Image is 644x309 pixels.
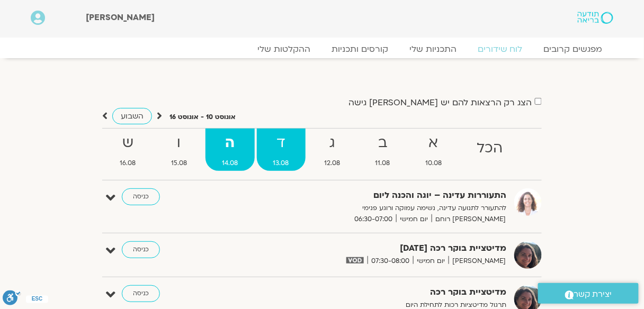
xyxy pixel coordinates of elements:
[409,129,459,171] a: א10.08
[155,131,204,155] strong: ו
[247,44,321,54] a: ההקלטות שלי
[308,131,357,155] strong: ג
[308,129,357,171] a: ג12.08
[121,111,144,121] span: השבוע
[449,256,506,267] span: [PERSON_NAME]
[155,129,204,171] a: ו15.08
[86,12,155,23] span: [PERSON_NAME]
[399,44,467,54] a: התכניות שלי
[346,257,364,263] img: vodicon
[155,158,204,169] span: 15.08
[359,129,407,171] a: ב11.08
[257,158,306,169] span: 13.08
[31,44,613,54] nav: Menu
[413,256,449,267] span: יום חמישי
[321,44,399,54] a: קורסים ותכניות
[574,287,612,302] span: יצירת קשר
[247,285,506,299] strong: מדיטציית בוקר רכה
[461,137,520,160] strong: הכל
[359,158,407,169] span: 11.08
[247,188,506,203] strong: התעוררות עדינה – יוגה והכנה ליום
[122,188,160,205] a: כניסה
[103,158,153,169] span: 16.08
[103,129,153,171] a: ש16.08
[205,129,255,171] a: ה14.08
[205,158,255,169] span: 14.08
[351,214,396,225] span: 06:30-07:00
[112,108,152,124] a: השבוע
[533,44,613,54] a: מפגשים קרובים
[257,131,306,155] strong: ד
[247,241,506,256] strong: מדיטציית בוקר רכה [DATE]
[368,256,413,267] span: 07:30-08:00
[538,283,639,304] a: יצירת קשר
[467,44,533,54] a: לוח שידורים
[359,131,407,155] strong: ב
[169,112,236,123] p: אוגוסט 10 - אוגוסט 16
[205,131,255,155] strong: ה
[396,214,432,225] span: יום חמישי
[122,285,160,302] a: כניסה
[409,131,459,155] strong: א
[308,158,357,169] span: 12.08
[461,129,520,171] a: הכל
[348,98,532,107] label: הצג רק הרצאות להם יש [PERSON_NAME] גישה
[103,131,153,155] strong: ש
[432,214,506,225] span: [PERSON_NAME] רוחם
[247,203,506,214] p: להתעורר לתנועה עדינה, נשימה עמוקה ורוגע פנימי
[122,241,160,258] a: כניסה
[409,158,459,169] span: 10.08
[257,129,306,171] a: ד13.08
